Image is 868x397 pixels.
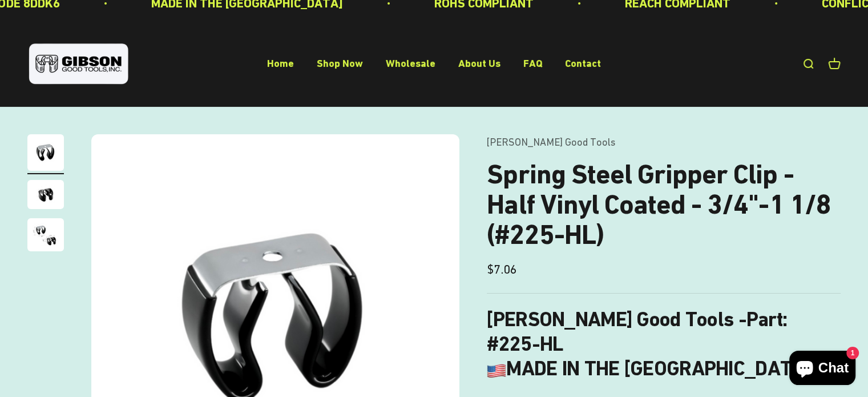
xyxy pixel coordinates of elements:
[27,134,64,174] button: Go to item 1
[27,218,64,251] img: close up of a spring steel gripper clip, tool clip, durable, secure holding, Excellent corrosion ...
[565,58,601,70] a: Contact
[27,180,64,209] img: close up of a spring steel gripper clip, tool clip, durable, secure holding, Excellent corrosion ...
[386,58,435,70] a: Wholesale
[487,307,787,356] b: : #225-HL
[746,307,782,331] span: Part
[317,58,363,70] a: Shop Now
[267,58,294,70] a: Home
[27,218,64,255] button: Go to item 3
[523,58,542,70] a: FAQ
[487,136,615,148] a: [PERSON_NAME] Good Tools
[487,159,841,250] h1: Spring Steel Gripper Clip - Half Vinyl Coated - 3/4"-1 1/8 (#225-HL)
[458,58,500,70] a: About Us
[487,356,829,380] b: MADE IN THE [GEOGRAPHIC_DATA]
[27,134,64,171] img: Gripper clip, made & shipped from the USA!
[487,307,782,331] b: [PERSON_NAME] Good Tools -
[487,259,517,279] sale-price: $7.06
[27,180,64,212] button: Go to item 2
[786,351,859,388] inbox-online-store-chat: Shopify online store chat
